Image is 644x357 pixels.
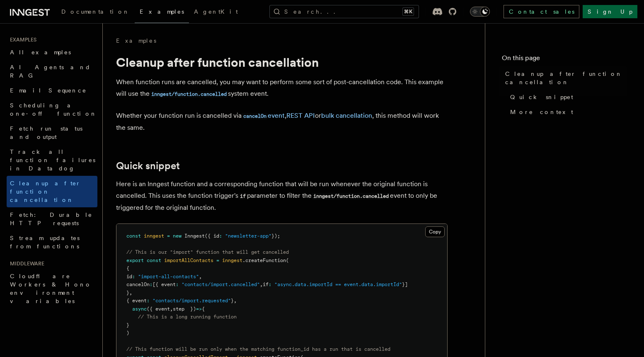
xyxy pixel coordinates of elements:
[7,231,97,254] a: Stream updates from functions
[242,112,285,119] a: cancelOnevent
[286,112,315,119] a: REST API
[10,125,82,140] span: Fetch run status and output
[116,178,448,214] p: Here is an Inngest function and a corresponding function that will be run whenever the original f...
[126,346,390,352] span: // This function will be run only when the matching function_id has a run that is cancelled
[402,282,408,287] span: }]
[10,235,80,250] span: Stream updates from functions
[182,282,260,287] span: "contacts/import.cancelled"
[170,306,173,312] span: ,
[219,233,222,239] span: :
[199,274,202,279] span: ,
[116,76,448,100] p: When function runs are cancelled, you may want to perform some sort of post-cancellation code. Th...
[10,102,97,117] span: Scheduling a one-off function
[242,257,286,263] span: .createFunction
[126,330,129,336] span: )
[150,90,228,97] a: inngest/function.cancelled
[144,233,164,239] span: inngest
[216,257,219,263] span: =
[147,257,161,263] span: const
[507,104,627,119] a: More context
[10,87,87,94] span: Email Sequence
[132,306,147,312] span: async
[164,257,213,263] span: importAllContacts
[238,193,247,200] code: if
[194,8,238,15] span: AgentKit
[140,8,184,15] span: Examples
[242,113,268,120] code: cancelOn
[286,257,289,263] span: (
[507,90,627,104] a: Quick snippet
[202,306,205,312] span: {
[126,265,129,271] span: {
[222,257,242,263] span: inngest
[10,180,81,203] span: Cleanup after function cancellation
[116,55,448,70] h1: Cleanup after function cancellation
[7,45,97,60] a: All examples
[510,108,573,116] span: More context
[126,322,129,328] span: }
[271,233,280,239] span: });
[269,282,271,287] span: :
[126,290,129,296] span: }
[10,49,71,56] span: All examples
[402,7,414,16] kbd: ⌘K
[147,306,170,312] span: ({ event
[502,53,627,66] h4: On this page
[138,314,237,320] span: // This is a long running function
[126,282,150,287] span: cancelOn
[167,233,170,239] span: =
[7,83,97,98] a: Email Sequence
[126,298,147,304] span: { event
[10,148,95,172] span: Track all function failures in Datadog
[7,176,97,207] a: Cleanup after function cancellation
[10,64,91,79] span: AI Agents and RAG
[274,282,402,287] span: "async.data.importId == event.data.importId"
[510,93,573,101] span: Quick snippet
[116,110,448,134] p: Whether your function run is cancelled via , or , this method will work the same.
[7,144,97,176] a: Track all function failures in Datadog
[150,91,228,98] code: inngest/function.cancelled
[7,121,97,144] a: Fetch run status and output
[312,193,390,200] code: inngest/function.cancelled
[225,233,271,239] span: "newsletter-app"
[504,5,579,18] a: Contact sales
[147,298,150,304] span: :
[176,282,179,287] span: :
[425,226,445,237] button: Copy
[7,269,97,308] a: Cloudflare Workers & Hono environment variables
[150,282,153,287] span: :
[205,233,219,239] span: ({ id
[61,8,130,15] span: Documentation
[470,7,490,17] button: Toggle dark mode
[116,36,156,45] a: Examples
[263,282,269,287] span: if
[189,2,243,22] a: AgentKit
[126,257,144,263] span: export
[7,98,97,121] a: Scheduling a one-off function
[234,298,237,304] span: ,
[56,2,135,22] a: Documentation
[173,306,196,312] span: step })
[132,274,135,279] span: :
[135,2,189,23] a: Examples
[126,249,289,255] span: // This is our "import" function that will get cancelled
[505,70,627,86] span: Cleanup after function cancellation
[321,112,372,119] a: bulk cancellation
[10,273,92,304] span: Cloudflare Workers & Hono environment variables
[173,233,182,239] span: new
[7,36,36,43] span: Examples
[129,290,132,296] span: ,
[7,207,97,231] a: Fetch: Durable HTTP requests
[231,298,234,304] span: }
[269,5,419,18] button: Search...⌘K
[583,5,637,18] a: Sign Up
[126,274,132,279] span: id
[196,306,202,312] span: =>
[260,282,263,287] span: ,
[7,60,97,83] a: AI Agents and RAG
[153,298,231,304] span: "contacts/import.requested"
[126,233,141,239] span: const
[153,282,176,287] span: [{ event
[7,260,44,267] span: Middleware
[10,211,92,226] span: Fetch: Durable HTTP requests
